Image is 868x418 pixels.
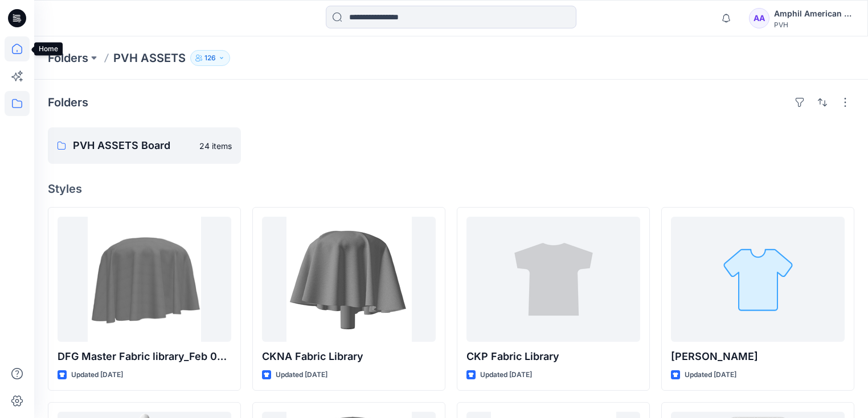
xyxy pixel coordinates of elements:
h4: Styles [48,182,854,196]
p: 24 items [199,140,232,152]
p: CKNA Fabric Library [262,349,436,365]
p: PVH ASSETS Board [73,138,193,154]
a: DFG Master Fabric library_Feb 07 2018 [58,217,231,342]
a: CKP Fabric Library [466,217,640,342]
p: 126 [204,52,216,64]
p: DFG Master Fabric library_Feb 07 2018 [58,349,231,365]
button: 126 [190,50,230,66]
p: Updated [DATE] [480,369,532,381]
a: Tommy Trim [671,217,845,342]
p: Updated [DATE] [685,369,736,381]
a: Folders [48,50,88,66]
div: PVH [774,20,854,29]
h4: Folders [48,96,88,109]
div: Amphil American Phil [774,7,854,20]
p: [PERSON_NAME] [671,349,845,365]
p: CKP Fabric Library [466,349,640,365]
a: CKNA Fabric Library [262,217,436,342]
a: PVH ASSETS Board24 items [48,127,241,164]
p: Updated [DATE] [276,369,327,381]
p: PVH ASSETS [113,50,186,66]
div: AA [749,8,769,28]
p: Updated [DATE] [71,369,123,381]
